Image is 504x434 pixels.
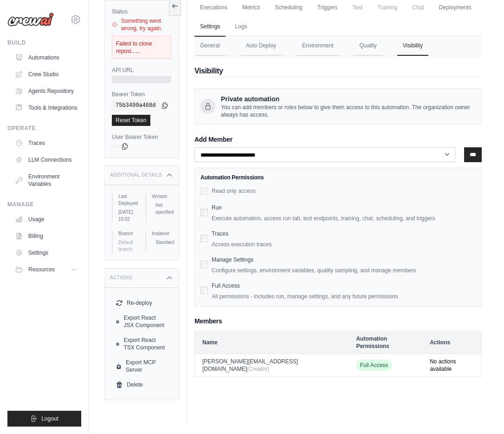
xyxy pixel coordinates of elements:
label: Read only access [212,188,256,194]
label: Run [212,204,222,211]
label: API URL [112,66,171,74]
label: User Bearer Token [112,133,171,141]
h3: Additional Details [110,172,162,178]
span: Full Access [356,360,392,371]
img: Logo [7,13,54,26]
button: Environment [297,36,339,56]
a: Settings [194,17,226,37]
th: Name [195,331,349,354]
a: Billing [11,229,81,243]
button: Logout [7,411,81,427]
h3: Add Member [194,136,482,144]
label: Configure settings, environment variables, quality sampling, and manage members [212,267,476,274]
a: Delete [112,377,171,392]
a: LLM Connections [11,152,81,167]
button: Visibility [397,36,428,56]
a: Export React JSX Component [112,310,171,333]
button: Quality [354,36,382,56]
label: Status [112,8,171,15]
a: Traces [11,136,81,151]
button: General [194,36,226,56]
div: Something went wrong, try again. [112,17,171,32]
a: Agents Repository [11,84,81,99]
code: 75b3499a468d [112,100,159,111]
label: Manage Settings [212,256,253,263]
a: Automations [11,50,81,65]
h3: Members [194,317,482,325]
a: Export MCP Server [112,355,171,377]
span: Private automation [221,94,476,104]
span: (Creator) [247,366,269,372]
a: Tools & Integrations [11,100,81,115]
span: Resources [28,266,55,273]
h3: Actions [110,275,132,281]
label: All permissions - includes run, manage settings, and any future permissions [212,293,476,300]
h3: Automation Permissions [200,174,476,181]
div: Standard [152,239,171,246]
label: Execute automation, access run tab, test endpoints, training, chat, scheduling, and triggers [212,215,476,222]
iframe: Chat Widget [458,389,504,434]
label: Bearer Token [112,91,171,98]
button: Re-deploy [112,296,171,310]
a: Reset Token [112,115,150,126]
label: Traces [212,230,228,237]
a: Export React TSX Component [112,333,171,355]
span: Logout [41,415,58,422]
label: Branch [118,230,138,237]
label: Access execution traces [212,241,476,248]
a: Logs [229,17,252,37]
button: Auto Deploy [240,36,282,56]
a: Usage [11,212,81,227]
div: Operate [7,125,81,132]
div: Failed to clone reposi...... [112,36,171,59]
button: Resources [11,262,81,277]
h2: Visibility [194,66,482,77]
span: You can add members or roles below to give them access to this automation. The organization owner... [221,104,476,118]
a: Environment Variables [11,169,81,191]
div: Not specified [152,202,171,216]
label: Full Access [212,283,240,289]
nav: Tabs [194,36,482,56]
span: Default branch [118,240,133,252]
th: Actions [422,331,481,354]
div: Build [7,39,81,46]
a: Settings [11,245,81,260]
div: Manage [7,201,81,208]
label: Version [152,193,171,200]
label: Instance [152,230,171,237]
time: October 6, 2025 at 15:02 PDT [118,210,133,222]
td: No actions available [422,354,481,376]
td: [PERSON_NAME][EMAIL_ADDRESS][DOMAIN_NAME] [195,354,349,376]
label: Last Deployed [118,193,138,207]
th: Automation Permissions [349,331,422,354]
a: Crew Studio [11,67,81,82]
